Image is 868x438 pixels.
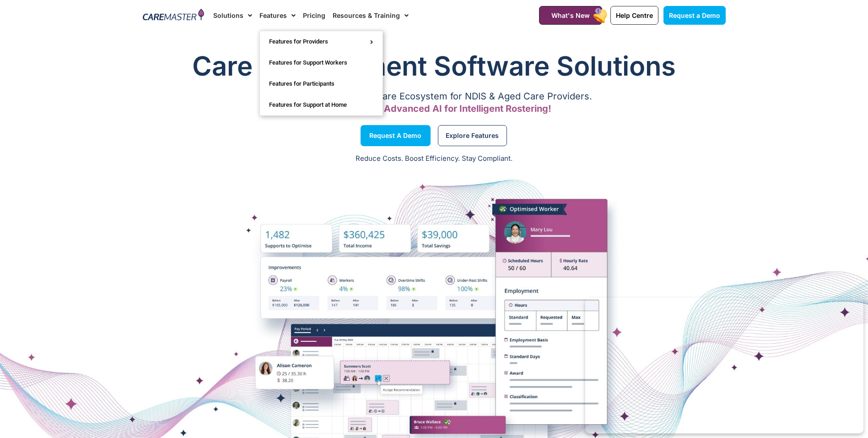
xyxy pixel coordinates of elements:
[5,153,863,164] p: Reduce Costs. Boost Efficiency. Stay Compliant.
[446,133,499,138] span: Explore Features
[260,73,383,94] a: Features for Participants
[260,52,383,73] a: Features for Support Workers
[361,125,431,146] a: Request a Demo
[260,31,383,52] a: Features for Providers
[539,6,602,25] a: What's New
[616,11,653,19] span: Help Centre
[259,31,383,116] ul: Features
[585,298,863,433] iframe: Popup CTA
[610,6,658,25] a: Help Centre
[260,94,383,115] a: Features for Support at Home
[317,103,551,114] span: Now Featuring Advanced AI for Intelligent Rostering!
[369,133,421,138] span: Request a Demo
[669,11,720,19] span: Request a Demo
[143,48,726,84] h1: Care Management Software Solutions
[438,125,507,146] a: Explore Features
[143,93,726,99] p: A Comprehensive Software Ecosystem for NDIS & Aged Care Providers.
[663,6,726,25] a: Request a Demo
[143,9,205,22] img: CareMaster Logo
[551,11,590,19] span: What's New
